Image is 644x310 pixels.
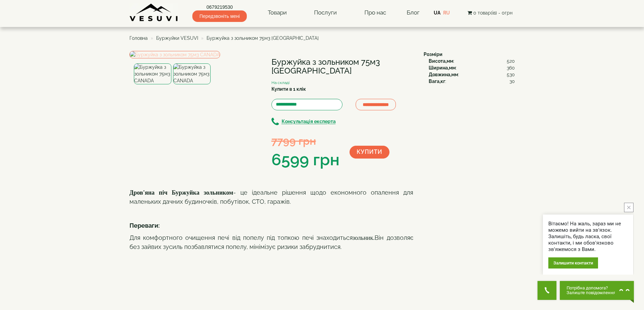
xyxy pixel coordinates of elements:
span: Залиште повідомлення [567,290,616,295]
button: 0 товар(ів) - 0грн [466,9,515,17]
b: Вага,кг [429,79,445,84]
div: Вітаємо! На жаль, зараз ми не можемо вийти на зв'язок. Залишіть, будь ласка, свої контакти, і ми ... [548,221,628,253]
a: UA [434,10,440,16]
a: 0679219530 [192,4,247,10]
div: : [429,71,515,78]
span: 360 [507,64,515,71]
b: Консультація експерта [282,119,336,124]
a: Головна [129,35,148,41]
div: 7799 грн [271,133,339,148]
div: : [429,78,515,85]
img: content [129,3,178,22]
font: Дров'яна піч Буржуйка зольником [129,189,233,196]
img: Буржуйка з зольником 75м3 CANADA [134,63,171,84]
div: 6599 грн [271,148,339,171]
button: Chat button [560,281,634,300]
font: зольник. [353,234,375,241]
span: 530 [507,71,515,78]
span: Передзвоніть мені [192,10,247,22]
span: Потрібна допомога? [567,286,616,290]
span: 30 [509,78,515,85]
b: Розміри [424,52,443,57]
button: Купити [350,146,389,159]
p: Для комфортного очищення печі від попелу під топкою печі знаходиться Він дозволяє без зайвих зуси... [129,233,413,251]
a: Послуги [307,5,343,21]
label: Купити в 1 клік [271,86,306,92]
div: : [429,58,515,64]
button: Get Call button [538,281,556,300]
b: Ширина,мм [429,65,456,71]
h1: Буржуйка з зольником 75м3 [GEOGRAPHIC_DATA] [271,58,413,76]
b: Довжина,мм [429,72,458,77]
span: Буржуйка з зольником 75м3 [GEOGRAPHIC_DATA] [207,35,319,41]
a: Про нас [358,5,393,21]
div: : [429,64,515,71]
a: Блог [407,9,420,16]
a: RU [443,10,450,16]
a: Товари [261,5,293,21]
b: Висота,мм [429,58,453,64]
span: 520 [507,58,515,64]
button: close button [624,203,634,212]
small: На складі [271,80,290,85]
a: Буржуйки VESUVI [156,35,198,41]
img: Буржуйка з зольником 75м3 CANADA [129,51,220,58]
b: Переваги: [129,222,160,229]
div: Залишити контакти [548,257,598,269]
img: Буржуйка з зольником 75м3 CANADA [173,63,211,84]
p: - це ідеальне рішення щодо економного опалення для маленьких дачних будиночків, побутівок, СТО, г... [129,188,413,206]
span: 0 товар(ів) - 0грн [473,10,512,16]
